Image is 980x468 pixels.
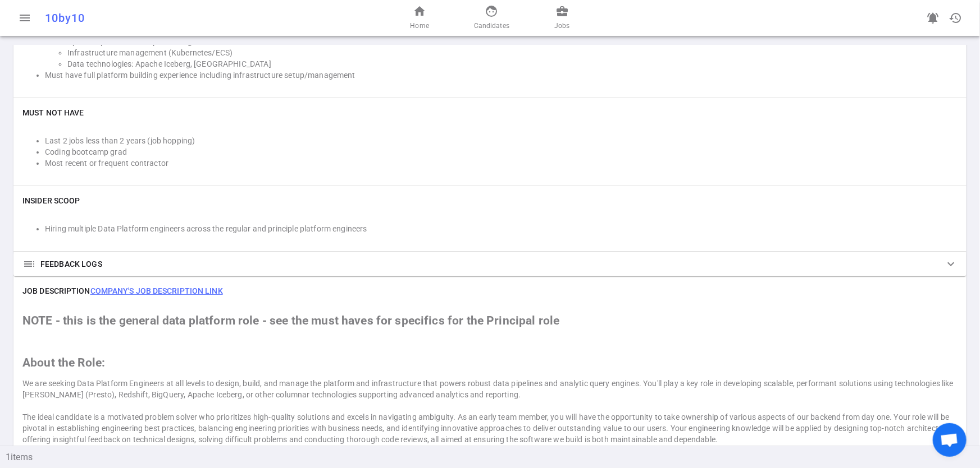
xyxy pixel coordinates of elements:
[474,4,509,31] a: Candidates
[22,107,84,118] h6: Must NOT Have
[555,4,569,18] span: business_center
[949,11,962,25] span: history
[45,223,958,234] li: Hiring multiple Data Platform engineers across the regular and principle platform engineers
[22,257,36,271] span: toc
[45,146,958,157] li: Coding bootcamp grad
[13,252,967,276] div: FEEDBACK LOGS
[45,11,322,25] div: 10by10
[90,286,223,295] a: Company's job description link
[45,157,958,169] li: Most recent or frequent contractor
[922,7,944,29] a: Go to see announcements
[40,258,102,270] span: FEEDBACK LOGS
[22,378,958,400] div: We are seeking Data Platform Engineers at all levels to design, build, and manage the platform an...
[18,11,31,25] span: menu
[944,7,967,29] button: Open history
[45,69,958,81] li: Must have full platform building experience including infrastructure setup/management
[13,7,36,29] button: Open menu
[67,58,958,69] li: Data technologies: Apache Iceberg, [GEOGRAPHIC_DATA]
[944,257,958,271] span: expand_more
[413,4,426,18] span: home
[22,195,80,206] h6: INSIDER SCOOP
[554,4,569,31] a: Jobs
[22,357,958,368] h2: About the Role:
[410,4,429,31] a: Home
[933,423,967,457] div: Open chat
[410,20,429,31] span: Home
[45,135,958,146] li: Last 2 jobs less than 2 years (job hopping)
[67,47,958,58] li: Infrastructure management (Kubernetes/ECS)
[22,285,223,296] h6: JOB DESCRIPTION
[926,11,940,25] span: notifications_active
[554,20,569,31] span: Jobs
[485,4,499,18] span: face
[22,411,958,445] div: The ideal candidate is a motivated problem solver who prioritizes high-quality solutions and exce...
[474,20,509,31] span: Candidates
[22,315,958,326] h2: NOTE - this is the general data platform role - see the must haves for specifics for the Principa...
